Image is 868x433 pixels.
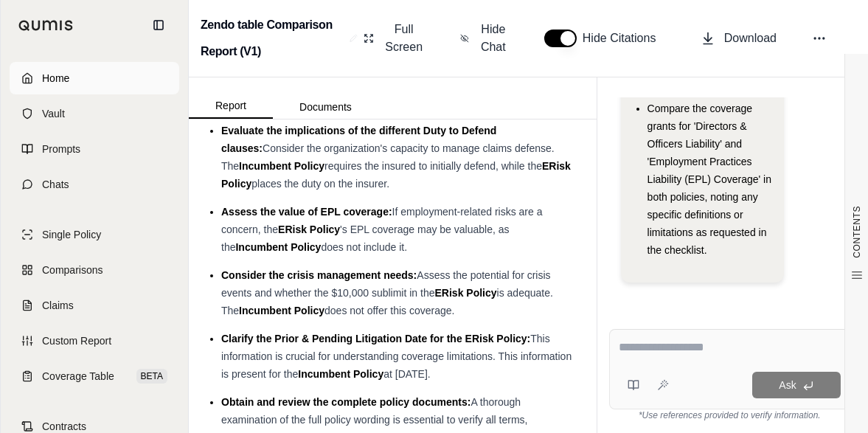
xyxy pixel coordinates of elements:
span: Ask [779,379,796,391]
span: Incumbent Policy [235,241,321,253]
span: Consider the crisis management needs: [221,269,417,281]
button: Full Screen [358,15,431,62]
a: Single Policy [10,218,179,251]
span: Compare the coverage grants for 'Directors & Officers Liability' and 'Employment Practices Liabil... [647,103,771,256]
span: Assess the potential for crisis events and whether the $10,000 sublimit in the [221,269,551,299]
div: *Use references provided to verify information. [609,409,850,421]
span: Custom Report [42,333,111,348]
span: Prompts [42,142,80,156]
button: Download [695,24,782,53]
span: Hide Chat [478,21,509,56]
span: Claims [42,298,74,313]
a: Prompts [10,133,179,165]
h2: Zendo table Comparison Report (V1) [201,12,344,65]
span: does not include it. [321,241,407,253]
span: Consider the organization's capacity to manage claims defense. The [221,142,555,172]
a: Coverage TableBETA [10,360,179,392]
span: CONTENTS [851,206,863,258]
a: Chats [10,168,179,201]
a: Vault [10,97,179,130]
a: Home [10,62,179,94]
span: places the duty on the insurer. [251,178,389,190]
a: Custom Report [10,325,179,357]
a: Comparisons [10,254,179,286]
span: If employment-related risks are a concern, the [221,206,542,235]
span: Assess the value of EPL coverage: [221,206,392,218]
span: Vault [42,106,65,121]
span: This information is crucial for understanding coverage limitations. This information is present f... [221,333,572,380]
button: Report [189,94,273,119]
span: Chats [42,177,69,192]
span: Coverage Table [42,369,114,384]
a: Claims [10,289,179,322]
span: Home [42,71,69,86]
span: Incumbent Policy [298,368,383,380]
button: Ask [752,372,841,398]
span: Evaluate the implications of the different Duty to Defend clauses: [221,125,496,154]
span: Hide Citations [583,30,665,47]
span: ERisk Policy [221,160,571,190]
button: Collapse sidebar [147,13,170,37]
span: ERisk Policy [278,224,340,235]
span: does not offer this coverage. [324,305,454,316]
span: Incumbent Policy [239,305,324,316]
img: Qumis Logo [18,20,74,31]
button: Documents [273,95,378,119]
span: BETA [136,369,167,384]
span: Clarify the Prior & Pending Litigation Date for the ERisk Policy: [221,333,530,344]
span: Full Screen [383,21,425,56]
span: Comparisons [42,263,103,277]
span: Single Policy [42,227,101,242]
span: Download [724,30,777,47]
button: Hide Chat [454,15,515,62]
span: is adequate. The [221,287,553,316]
span: Obtain and review the complete policy documents: [221,396,471,408]
span: ERisk Policy [435,287,497,299]
span: 's EPL coverage may be valuable, as the [221,224,510,253]
span: requires the insured to initially defend, while the [324,160,542,172]
span: at [DATE]. [383,368,431,380]
span: Incumbent Policy [239,160,324,172]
